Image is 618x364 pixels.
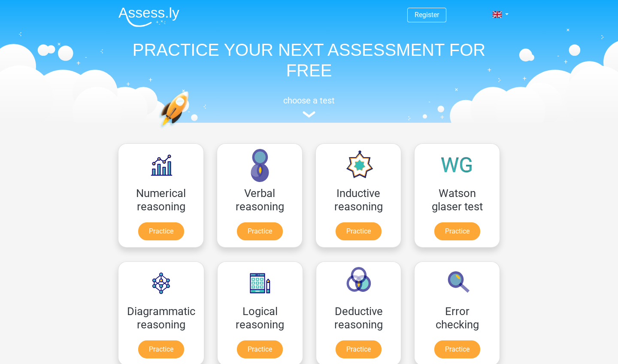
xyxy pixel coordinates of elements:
a: Practice [138,340,184,358]
a: Practice [434,222,480,240]
img: practice [159,91,222,169]
a: Practice [138,222,184,240]
img: assessment [303,111,315,118]
a: Register [415,11,439,19]
a: Practice [336,340,382,358]
a: Practice [336,222,382,240]
h5: choose a test [112,95,506,106]
a: Practice [237,222,283,240]
a: Practice [434,340,480,358]
img: Assessly [118,7,179,27]
h1: PRACTICE YOUR NEXT ASSESSMENT FOR FREE [112,39,506,81]
a: Practice [237,340,283,358]
a: choose a test [112,95,506,118]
